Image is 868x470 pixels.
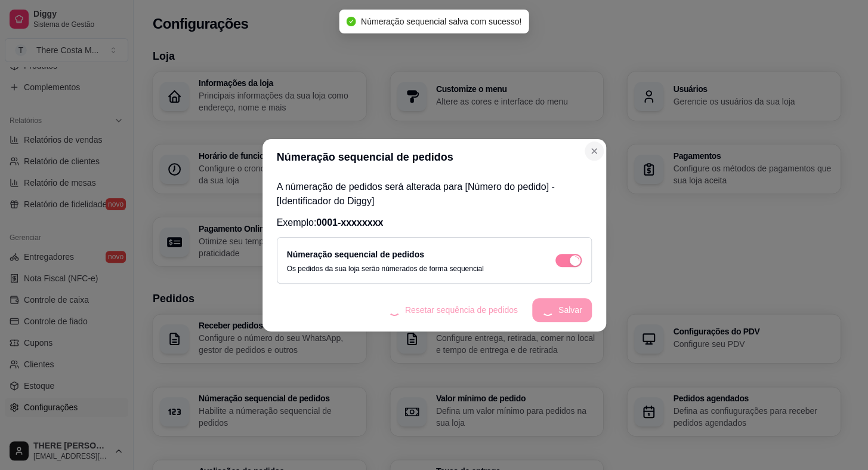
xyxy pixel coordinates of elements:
p: Os pedidos da sua loja serão númerados de forma sequencial [287,264,484,274]
span: loading [571,256,579,265]
p: A númeração de pedidos será alterada para [Número do pedido] - [Identificador do Diggy] [277,180,592,208]
p: Exemplo: [277,216,592,230]
span: Númeração sequencial salva com sucesso! [361,17,521,26]
span: check-circle [347,17,356,26]
header: Númeração sequencial de pedidos [262,139,606,175]
button: Close [585,142,604,161]
span: 0001-xxxxxxxx [316,217,383,228]
label: Númeração sequencial de pedidos [287,250,424,259]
